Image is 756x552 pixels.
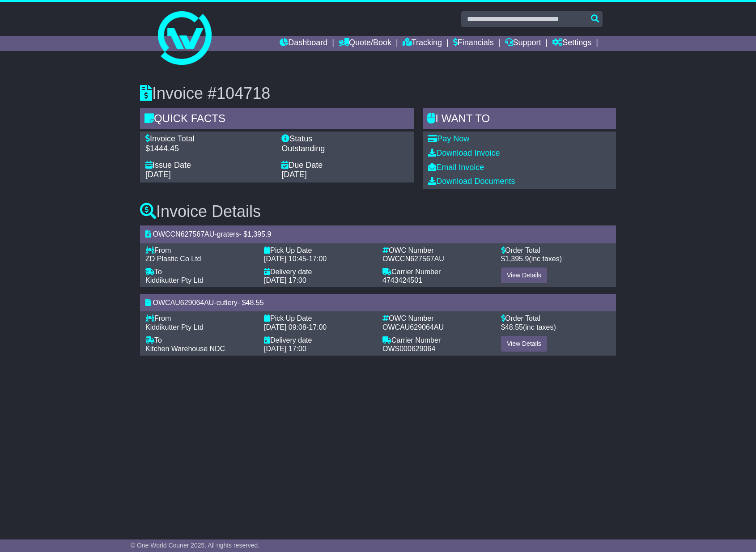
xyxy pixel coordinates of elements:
[140,108,414,132] div: Quick Facts
[145,323,204,331] span: Kiddikutter Pty Ltd
[140,85,616,102] h3: Invoice #104718
[153,230,214,238] span: OWCCN627567AU
[505,36,541,51] a: Support
[382,276,422,284] span: 4743424501
[428,163,484,172] a: Email Invoice
[501,255,611,263] div: $ (inc taxes)
[145,345,225,352] span: Kitchen Warehouse NDC
[501,314,611,323] div: Order Total
[281,161,408,170] div: Due Date
[501,336,547,352] a: View Details
[246,299,264,306] span: 48.55
[140,294,616,311] div: - - $
[264,246,374,255] div: Pick Up Date
[264,323,306,331] span: [DATE] 09:08
[264,255,306,263] span: [DATE] 10:45
[382,255,444,263] span: OWCCN627567AU
[382,314,492,323] div: OWC Number
[280,36,327,51] a: Dashboard
[281,170,408,180] div: [DATE]
[264,345,306,352] span: [DATE] 17:00
[501,268,547,283] a: View Details
[428,149,500,157] a: Download Invoice
[281,144,408,154] div: Outstanding
[264,255,374,263] div: -
[403,36,442,51] a: Tracking
[145,144,272,154] div: $1444.45
[382,345,435,352] span: OWS000629064
[131,542,260,549] span: © One World Courier 2025. All rights reserved.
[247,230,271,238] span: 1,395.9
[382,268,492,276] div: Carrier Number
[552,36,591,51] a: Settings
[145,276,204,284] span: Kiddikutter Pty Ltd
[281,134,408,144] div: Status
[145,246,255,255] div: From
[264,268,374,276] div: Delivery date
[423,108,616,132] div: I WANT to
[505,255,529,263] span: 1,395.9
[428,134,469,143] a: Pay Now
[264,323,374,331] div: -
[309,255,327,263] span: 17:00
[145,255,201,263] span: ZD Plastic Co Ltd
[140,203,616,221] h3: Invoice Details
[339,36,391,51] a: Quote/Book
[264,314,374,323] div: Pick Up Date
[453,36,494,51] a: Financials
[217,230,239,238] span: graters
[145,336,255,344] div: To
[309,323,327,331] span: 17:00
[382,323,444,331] span: OWCAU629064AU
[145,134,272,144] div: Invoice Total
[428,177,515,186] a: Download Documents
[145,170,272,180] div: [DATE]
[505,323,523,331] span: 48.55
[217,299,238,306] span: cutlery
[382,336,492,344] div: Carrier Number
[140,225,616,243] div: - - $
[145,268,255,276] div: To
[382,246,492,255] div: OWC Number
[264,276,306,284] span: [DATE] 17:00
[145,161,272,170] div: Issue Date
[153,299,214,306] span: OWCAU629064AU
[145,314,255,323] div: From
[501,246,611,255] div: Order Total
[264,336,374,344] div: Delivery date
[501,323,611,331] div: $ (inc taxes)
